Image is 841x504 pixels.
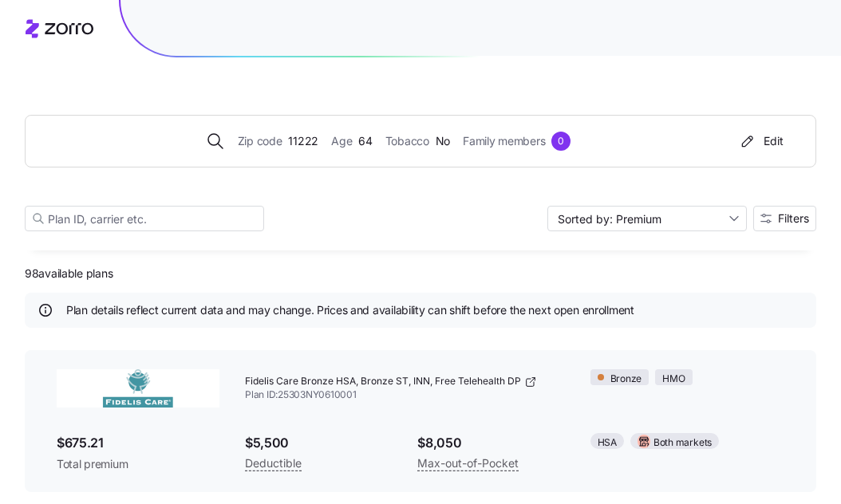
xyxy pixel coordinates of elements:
[57,369,219,408] img: Fidelis Care
[66,302,634,318] span: Plan details reflect current data and may change. Prices and availability can shift before the ne...
[25,206,264,231] input: Plan ID, carrier etc.
[57,433,219,453] span: $675.21
[436,132,450,150] span: No
[753,206,816,231] button: Filters
[245,388,565,402] span: Plan ID: 25303NY0610001
[238,132,282,150] span: Zip code
[417,454,519,473] span: Max-out-of-Pocket
[385,132,429,150] span: Tobacco
[610,372,642,387] span: Bronze
[653,435,712,451] span: Both markets
[25,266,113,282] span: 98 available plans
[463,132,545,150] span: Family members
[245,433,392,453] span: $5,500
[738,133,784,149] div: Edit
[547,206,747,231] input: Sort by
[662,372,685,387] span: HMO
[732,128,790,154] button: Edit
[288,132,318,150] span: 11222
[358,132,372,150] span: 64
[417,433,564,453] span: $8,050
[245,375,521,388] span: Fidelis Care Bronze HSA, Bronze ST, INN, Free Telehealth DP
[331,132,352,150] span: Age
[598,435,617,451] span: HSA
[778,213,809,224] span: Filters
[551,132,571,151] div: 0
[57,456,219,472] span: Total premium
[245,454,302,473] span: Deductible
